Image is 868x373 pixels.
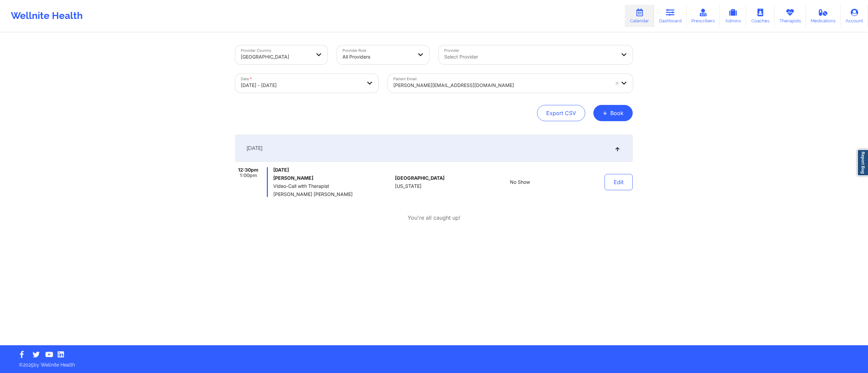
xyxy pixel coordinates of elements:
[593,105,633,121] button: +Book
[857,149,868,176] a: Report Bug
[273,192,392,197] span: [PERSON_NAME] [PERSON_NAME]
[537,105,585,121] button: Export CSV
[395,175,445,181] span: [GEOGRAPHIC_DATA]
[746,5,774,27] a: Coaches
[510,179,530,185] span: No Show
[605,174,633,190] button: Edit
[240,173,257,178] span: 1:00pm
[273,183,392,189] span: Video-Call with Therapist
[687,5,720,27] a: Prescribers
[241,78,361,93] div: [DATE] - [DATE]
[393,78,609,93] div: [PERSON_NAME][EMAIL_ADDRESS][DOMAIN_NAME]
[273,175,392,181] h6: [PERSON_NAME]
[625,5,654,27] a: Calendar
[774,5,806,27] a: Therapists
[806,5,841,27] a: Medications
[241,49,311,64] div: [GEOGRAPHIC_DATA]
[246,145,262,152] span: [DATE]
[342,49,412,64] div: All Providers
[603,111,608,115] span: +
[273,167,392,173] span: [DATE]
[408,214,460,222] p: You're all caught up!
[238,167,258,173] span: 12:30pm
[395,183,421,189] span: [US_STATE]
[654,5,687,27] a: Dashboard
[841,5,868,27] a: Account
[720,5,746,27] a: Admins
[14,357,854,368] p: © 2025 by Wellnite Health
